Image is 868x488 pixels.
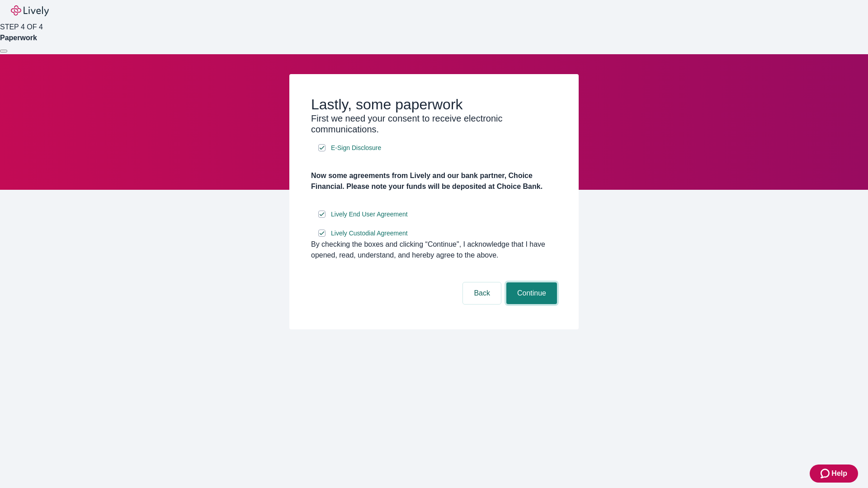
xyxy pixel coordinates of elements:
a: e-sign disclosure document [329,142,383,154]
img: Lively [11,5,49,16]
span: Lively Custodial Agreement [331,229,408,238]
svg: Zendesk support icon [821,468,831,479]
div: By checking the boxes and clicking “Continue", I acknowledge that I have opened, read, understand... [311,239,557,261]
a: e-sign disclosure document [329,228,410,239]
span: Lively End User Agreement [331,210,408,219]
span: Help [831,468,847,479]
h2: Lastly, some paperwork [311,96,557,113]
button: Zendesk support iconHelp [810,465,858,483]
button: Back [463,282,501,304]
a: e-sign disclosure document [329,209,410,220]
button: Continue [506,282,557,304]
h3: First we need your consent to receive electronic communications. [311,113,557,135]
h4: Now some agreements from Lively and our bank partner, Choice Financial. Please note your funds wi... [311,170,557,192]
span: E-Sign Disclosure [331,143,381,153]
